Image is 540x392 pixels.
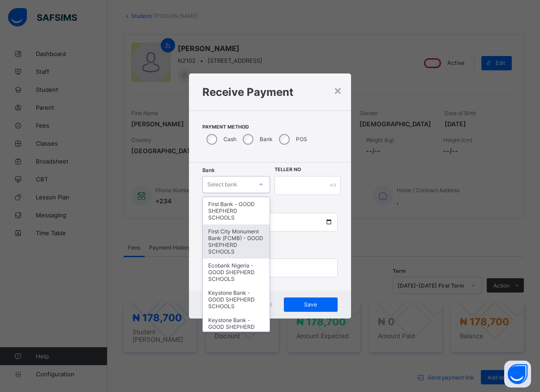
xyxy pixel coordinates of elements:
[203,224,270,258] div: First City Monument Bank (FCMB) - GOOD SHEPHERD SCHOOLS
[202,86,338,99] h1: Receive Payment
[203,197,270,224] div: First Bank - GOOD SHEPHERD SCHOOLS
[207,176,237,193] div: Select bank
[202,167,214,173] span: Bank
[260,136,273,142] label: Bank
[296,136,307,142] label: POS
[504,361,531,388] button: Open asap
[334,82,342,98] div: ×
[223,136,236,142] label: Cash
[274,167,301,172] label: Teller No
[203,258,270,286] div: Ecobank Nigeria - GOOD SHEPHERD SCHOOLS
[291,301,331,308] span: Save
[203,286,270,313] div: Keystone Bank - GOOD SHEPHERD SCHOOLS
[203,313,270,340] div: Keystone Bank - GOOD SHEPHERD SCHOOLS
[202,124,338,130] span: Payment Method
